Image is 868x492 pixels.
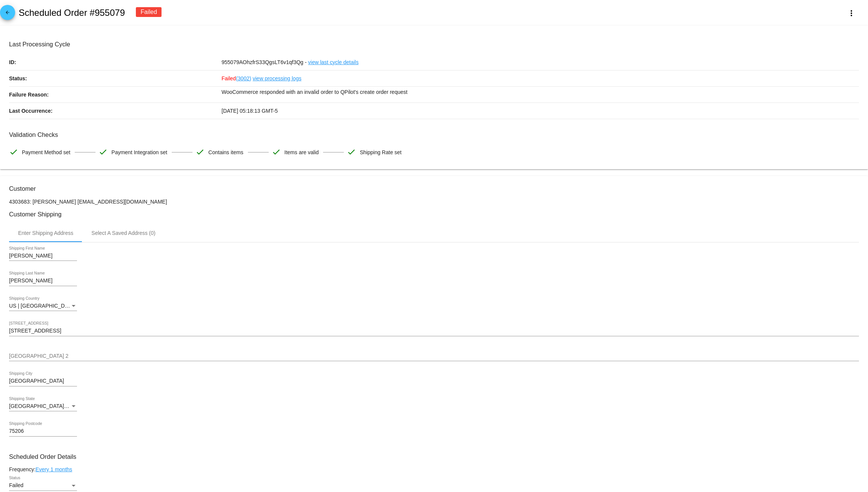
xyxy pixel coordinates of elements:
mat-select: Shipping State [9,403,77,409]
h3: Customer Shipping [9,211,859,218]
span: Payment Method set [22,144,70,160]
a: Every 1 months [35,466,72,472]
input: Shipping Street 2 [9,353,859,359]
mat-select: Shipping Country [9,303,77,309]
mat-icon: arrow_back [3,10,12,19]
h3: Scheduled Order Details [9,453,859,460]
mat-icon: check [272,147,281,156]
mat-icon: check [98,147,108,156]
span: Payment Integration set [111,144,167,160]
input: Shipping City [9,378,77,384]
span: Failed [222,75,251,81]
mat-icon: check [9,147,18,156]
span: US | [GEOGRAPHIC_DATA] [9,303,76,309]
mat-icon: more_vert [847,9,856,18]
h3: Validation Checks [9,131,859,138]
div: Failed [136,7,162,17]
a: view last cycle details [308,54,359,70]
h3: Last Processing Cycle [9,41,859,48]
p: Status: [9,71,222,86]
p: Failure Reason: [9,87,222,103]
span: [DATE] 05:18:13 GMT-5 [222,108,278,114]
h2: Scheduled Order #955079 [18,8,125,18]
p: 4303683: [PERSON_NAME] [EMAIL_ADDRESS][DOMAIN_NAME] [9,199,859,205]
span: [GEOGRAPHIC_DATA] | [US_STATE] [9,403,98,409]
a: view processing logs [253,71,302,86]
input: Shipping First Name [9,253,77,259]
span: Failed [9,482,23,488]
span: Contains items [208,144,243,160]
input: Shipping Street 1 [9,328,859,334]
mat-icon: check [195,147,205,156]
h3: Customer [9,185,859,192]
mat-icon: check [347,147,356,156]
p: Last Occurrence: [9,103,222,119]
div: Select A Saved Address (0) [91,230,155,236]
span: Shipping Rate set [360,144,402,160]
div: Enter Shipping Address [18,230,73,236]
input: Shipping Postcode [9,428,77,434]
mat-select: Status [9,483,77,489]
div: Frequency: [9,466,859,472]
a: (3002) [236,71,251,86]
span: 955079AOhzfrS33QgsLT6v1qf3Qg - [222,59,306,65]
p: ID: [9,54,222,70]
span: Items are valid [285,144,319,160]
p: WooCommerce responded with an invalid order to QPilot's create order request [222,87,859,97]
input: Shipping Last Name [9,278,77,284]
